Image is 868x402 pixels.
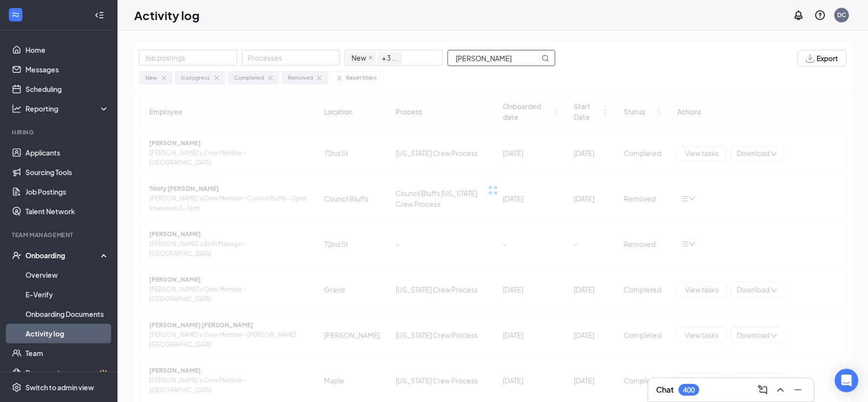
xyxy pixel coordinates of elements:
div: 400 [683,386,695,394]
a: Messages [25,60,109,79]
div: Removed [288,73,313,82]
a: E-Verify [25,285,109,304]
svg: ChevronUp [774,384,786,396]
button: ChevronUp [773,382,788,398]
svg: WorkstreamLogo [11,10,21,20]
div: DC [837,11,846,19]
div: Hiring [12,128,107,136]
a: Activity log [25,324,109,343]
button: Minimize [790,382,806,398]
svg: ComposeMessage [757,384,769,396]
div: In progress [181,73,210,82]
span: Export [817,55,838,62]
a: Home [25,40,109,60]
div: Reset filters [346,73,377,82]
a: Onboarding Documents [25,304,109,324]
a: Overview [25,265,109,285]
div: Completed [234,73,264,82]
svg: Settings [12,382,22,392]
svg: QuestionInfo [814,9,826,21]
svg: Analysis [12,104,22,113]
a: Applicants [25,143,109,162]
a: Scheduling [25,79,109,99]
a: DocumentsCrown [25,363,109,382]
span: close [368,55,373,60]
button: Export [798,50,846,67]
svg: Notifications [793,9,804,21]
svg: Collapse [94,10,104,20]
span: + 3 ... [382,52,398,63]
a: Job Postings [25,182,109,201]
a: Team [25,343,109,363]
svg: UserCheck [12,250,22,260]
svg: Minimize [792,384,804,396]
div: Onboarding [25,250,101,260]
a: Sourcing Tools [25,162,109,182]
div: Reporting [25,104,110,113]
span: + 3 ... [377,52,402,64]
div: New [145,73,157,82]
span: New [352,52,366,63]
button: ComposeMessage [755,382,771,398]
h3: Chat [656,384,674,395]
h1: Activity log [134,7,200,23]
div: Switch to admin view [25,382,94,392]
div: Team Management [12,231,107,239]
div: Open Intercom Messenger [835,369,858,392]
span: New [347,52,375,64]
a: Talent Network [25,201,109,221]
svg: MagnifyingGlass [541,54,549,62]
